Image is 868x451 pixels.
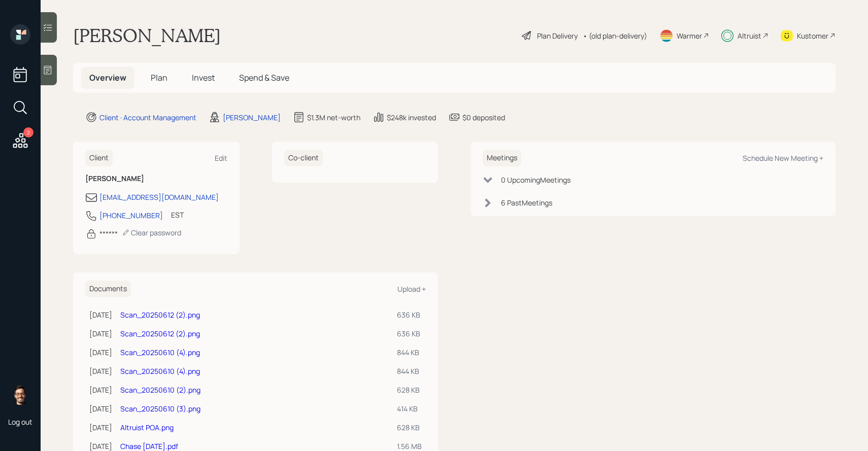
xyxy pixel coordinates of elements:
div: [EMAIL_ADDRESS][DOMAIN_NAME] [99,192,219,202]
h6: Documents [85,281,131,297]
a: Scan_20250612 (2).png [120,329,200,338]
div: $0 deposited [462,112,505,123]
span: Overview [89,72,126,83]
div: [PERSON_NAME] [223,112,281,123]
div: 628 KB [397,385,422,395]
div: [DATE] [89,328,112,339]
div: 628 KB [397,422,422,433]
div: 636 KB [397,328,422,339]
a: Scan_20250610 (3).png [120,404,201,413]
div: [PHONE_NUMBER] [99,210,163,221]
div: 6 Past Meeting s [501,197,552,208]
div: Clear password [122,228,181,237]
div: $248k invested [387,112,436,123]
div: Schedule New Meeting + [743,153,823,163]
div: 844 KB [397,347,422,358]
div: Plan Delivery [537,30,578,41]
img: sami-boghos-headshot.png [10,385,30,405]
div: [DATE] [89,403,112,414]
div: 0 Upcoming Meeting s [501,175,571,185]
div: 2 [23,127,34,137]
div: [DATE] [89,309,112,320]
div: [DATE] [89,385,112,395]
a: Chase [DATE].pdf [120,441,178,451]
div: [DATE] [89,366,112,376]
div: Edit [215,153,227,163]
div: EST [171,210,184,220]
a: Altruist POA.png [120,423,174,432]
h6: [PERSON_NAME] [85,175,227,183]
div: • (old plan-delivery) [583,30,647,41]
span: Spend & Save [239,72,289,83]
a: Scan_20250610 (4).png [120,348,200,357]
div: Upload + [397,284,426,294]
h1: [PERSON_NAME] [73,24,221,47]
div: 844 KB [397,366,422,376]
a: Scan_20250610 (2).png [120,385,201,395]
a: Scan_20250610 (4).png [120,366,200,376]
div: Kustomer [797,30,828,41]
div: Altruist [738,30,761,41]
div: 414 KB [397,403,422,414]
div: Log out [8,417,32,427]
h6: Client [85,150,113,166]
div: $1.3M net-worth [307,112,360,123]
div: 636 KB [397,309,422,320]
h6: Co-client [284,150,323,166]
span: Invest [192,72,215,83]
span: Plan [151,72,168,83]
div: Client · Account Management [99,112,196,123]
a: Scan_20250612 (2).png [120,310,200,320]
div: Warmer [677,30,702,41]
div: [DATE] [89,347,112,358]
div: [DATE] [89,422,112,433]
h6: Meetings [483,150,521,166]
